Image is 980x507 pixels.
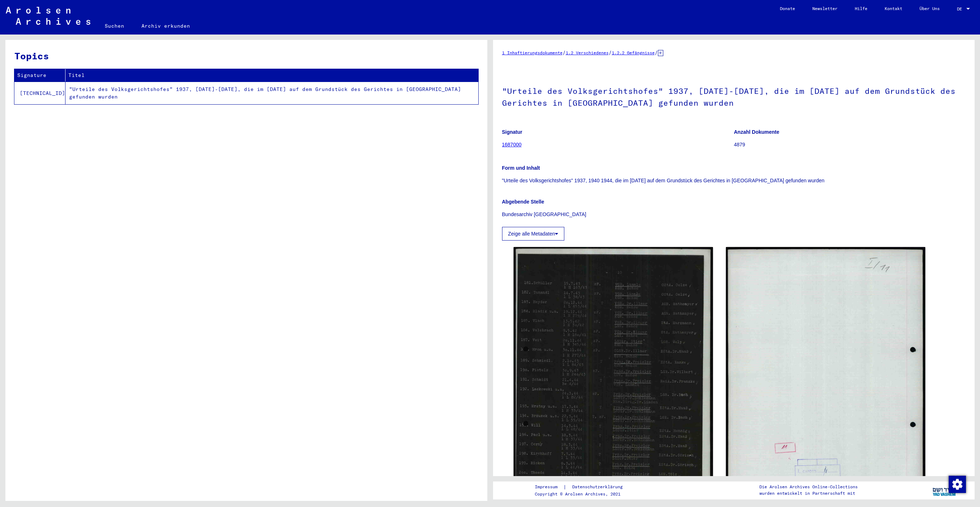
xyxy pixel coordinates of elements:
[949,476,966,493] img: Zustimmung ändern
[6,7,90,25] img: Arolsen_neg.svg
[502,177,966,184] p: "Urteile des Volksgerichtshofes" 1937, 1940 1944, die im [DATE] auf dem Grundstück des Gerichtes ...
[502,165,540,171] b: Form und Inhalt
[759,484,858,490] p: Die Arolsen Archives Online-Collections
[566,50,609,55] a: 1.2 Verschiedenes
[957,6,965,12] span: DE
[502,129,523,135] b: Signatur
[502,142,522,147] a: 1687000
[502,211,966,218] p: Bundesarchiv [GEOGRAPHIC_DATA]
[66,69,478,82] th: Titel
[66,82,478,104] td: "Urteile des Volksgerichtshofes" 1937, [DATE]-[DATE], die im [DATE] auf dem Grundstück des Gerich...
[14,49,478,63] h3: Topics
[566,483,631,491] a: Datenschutzerklärung
[931,481,958,499] img: yv_logo.png
[502,74,966,118] h1: "Urteile des Volksgerichtshofes" 1937, [DATE]-[DATE], die im [DATE] auf dem Grundstück des Gerich...
[14,69,66,82] th: Signature
[612,50,655,55] a: 1.2.2 Gefängnisse
[133,17,199,35] a: Archiv erkunden
[734,129,779,135] b: Anzahl Dokumente
[502,227,565,241] button: Zeige alle Metadaten
[502,50,563,55] a: 1 Inhaftierungsdokumente
[563,49,566,56] span: /
[535,491,631,497] p: Copyright © Arolsen Archives, 2021
[609,49,612,56] span: /
[759,490,858,497] p: wurden entwickelt in Partnerschaft mit
[502,199,544,205] b: Abgebende Stelle
[14,82,66,104] td: [TECHNICAL_ID]
[535,483,631,491] div: |
[535,483,563,491] a: Impressum
[96,17,133,35] a: Suchen
[734,141,966,149] p: 4879
[655,49,658,56] span: /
